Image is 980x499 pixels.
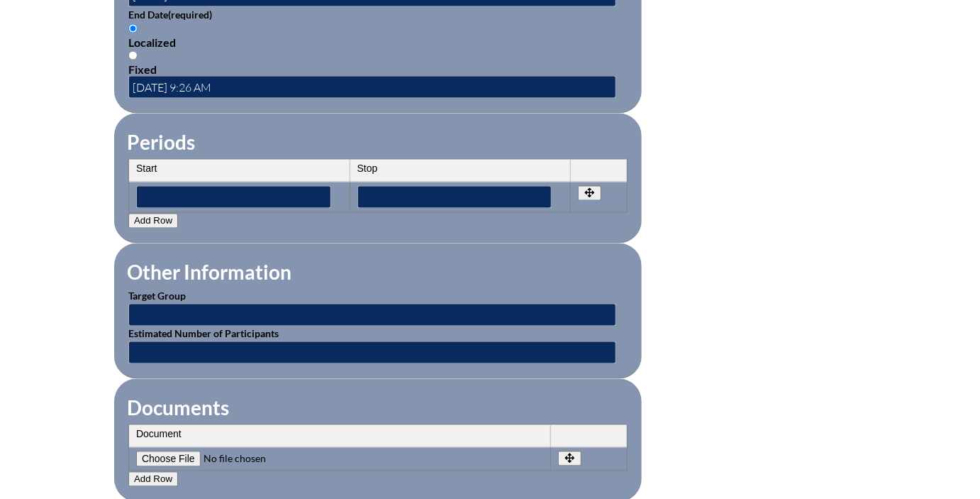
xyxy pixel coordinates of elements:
legend: Periods [126,131,196,155]
label: End Date [128,9,212,21]
button: Add Row [128,214,178,229]
legend: Documents [126,396,230,420]
span: (required) [168,9,212,21]
input: Fixed [128,51,138,60]
th: Document [129,425,551,448]
button: Add Row [128,472,178,487]
div: Fixed [128,62,628,76]
label: Estimated Number of Participants [128,328,279,340]
div: Localized [128,35,628,49]
input: Localized [128,24,138,33]
legend: Other Information [126,261,293,285]
label: Target Group [128,290,186,302]
th: Start [129,160,350,182]
th: Stop [350,160,572,182]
